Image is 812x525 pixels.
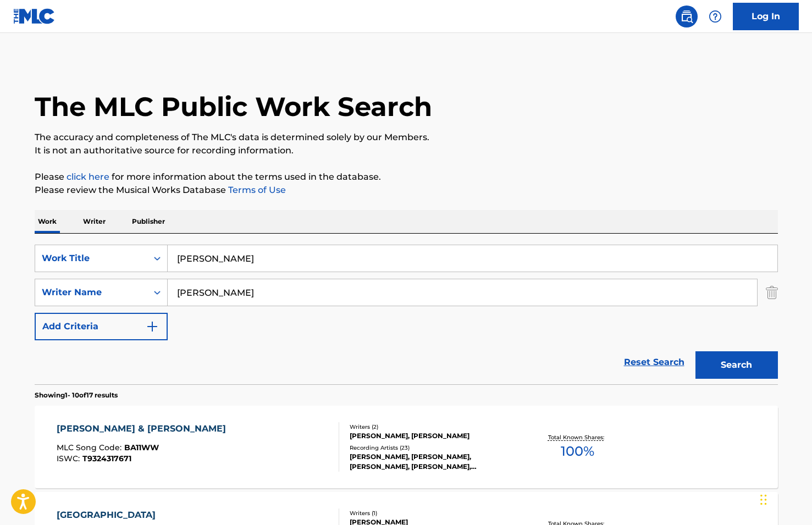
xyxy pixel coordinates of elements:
div: [PERSON_NAME] & [PERSON_NAME] [57,422,231,435]
a: Public Search [676,5,698,27]
img: search [680,10,693,23]
img: help [709,10,722,23]
p: The accuracy and completeness of The MLC's data is determined solely by our Members. [35,131,778,144]
a: Log In [733,3,799,30]
a: Reset Search [618,350,690,374]
p: Please for more information about the terms used in the database. [35,170,778,184]
span: MLC Song Code : [57,443,124,452]
p: Publisher [129,210,168,233]
span: T9324317671 [82,454,131,463]
div: [PERSON_NAME], [PERSON_NAME], [PERSON_NAME], [PERSON_NAME], [PERSON_NAME] [350,452,516,472]
div: Help [704,5,726,27]
button: Search [695,351,778,379]
a: Terms of Use [226,185,286,195]
img: Delete Criterion [766,279,778,306]
div: [GEOGRAPHIC_DATA] [57,509,161,522]
div: Writers ( 2 ) [350,423,516,431]
form: Search Form [35,245,778,384]
p: It is not an authoritative source for recording information. [35,144,778,157]
span: 100 % [561,441,594,461]
div: Writers ( 1 ) [350,509,516,517]
p: Total Known Shares: [548,433,607,441]
div: Work Title [42,252,141,265]
span: ISWC : [57,454,82,463]
div: Writer Name [42,286,141,299]
a: click here [67,172,109,182]
button: Add Criteria [35,313,168,340]
div: [PERSON_NAME], [PERSON_NAME] [350,431,516,441]
span: BA11WW [124,443,159,452]
p: Writer [80,210,109,233]
h1: The MLC Public Work Search [35,90,432,123]
div: Drag [760,483,767,516]
a: [PERSON_NAME] & [PERSON_NAME]MLC Song Code:BA11WWISWC:T9324317671Writers (2)[PERSON_NAME], [PERSO... [35,406,778,488]
p: Please review the Musical Works Database [35,184,778,197]
div: Recording Artists ( 23 ) [350,444,516,452]
p: Work [35,210,60,233]
img: 9d2ae6d4665cec9f34b9.svg [146,320,159,333]
img: MLC Logo [13,8,56,24]
p: Showing 1 - 10 of 17 results [35,390,118,400]
iframe: Chat Widget [757,472,812,525]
